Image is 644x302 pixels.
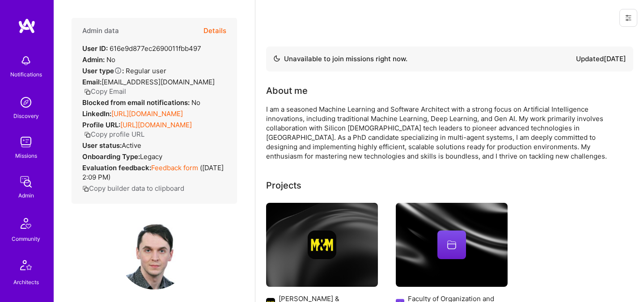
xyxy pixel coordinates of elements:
[114,67,122,75] i: Help
[102,78,215,86] span: [EMAIL_ADDRESS][DOMAIN_NAME]
[84,88,91,95] i: icon Copy
[140,152,162,161] span: legacy
[266,84,308,97] div: About me
[82,66,166,75] div: Regular user
[17,133,35,151] img: teamwork
[84,131,91,138] i: icon Copy
[82,55,115,64] div: No
[122,141,141,150] span: Active
[266,105,624,161] div: I am a seasoned Machine Learning and Software Architect with a strong focus on Artificial Intelli...
[82,121,120,129] strong: Profile URL:
[111,109,183,118] a: [URL][DOMAIN_NAME]
[273,55,280,62] img: Availability
[82,141,122,150] strong: User status:
[273,54,407,64] div: Unavailable to join missions right now.
[82,164,151,172] strong: Evaluation feedback:
[18,18,36,34] img: logo
[15,256,37,277] img: Architects
[17,173,35,191] img: admin teamwork
[82,27,119,35] h4: Admin data
[82,185,89,192] i: icon Copy
[18,191,34,200] div: Admin
[82,55,105,64] strong: Admin:
[17,52,35,70] img: bell
[82,78,102,86] strong: Email:
[396,203,508,287] img: cover
[15,213,37,234] img: Community
[82,44,108,53] strong: User ID:
[266,203,378,287] img: cover
[13,111,39,121] div: Discovery
[15,151,37,160] div: Missions
[82,44,201,53] div: 616e9d877ec2690011fbb497
[17,93,35,111] img: discovery
[82,98,200,107] div: No
[10,70,42,79] div: Notifications
[82,184,184,193] button: Copy builder data to clipboard
[82,67,124,75] strong: User type :
[203,18,226,44] button: Details
[266,179,301,192] div: Projects
[120,121,192,129] a: [URL][DOMAIN_NAME]
[119,218,190,289] img: User Avatar
[151,164,198,172] a: Feedback form
[82,163,226,182] div: ( [DATE] 2:09 PM )
[84,130,144,139] button: Copy profile URL
[576,54,626,64] div: Updated [DATE]
[13,277,39,287] div: Architects
[82,98,191,107] strong: Blocked from email notifications:
[82,109,111,118] strong: LinkedIn:
[82,152,140,161] strong: Onboarding Type:
[12,234,40,243] div: Community
[84,87,126,96] button: Copy Email
[308,231,336,259] img: Company logo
